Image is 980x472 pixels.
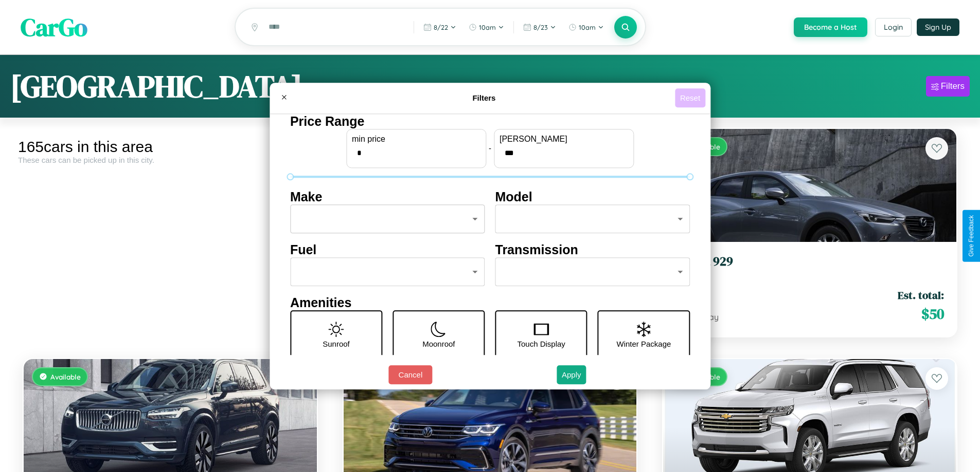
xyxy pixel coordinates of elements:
[388,365,432,384] button: Cancel
[500,135,628,144] label: [PERSON_NAME]
[926,76,970,97] button: Filters
[675,254,944,279] a: Mazda 9292023
[875,18,912,36] button: Login
[557,365,586,384] button: Apply
[921,304,944,324] span: $ 50
[563,19,609,35] button: 10am
[675,254,944,269] h3: Mazda 929
[517,337,565,351] p: Touch Display
[617,337,671,351] p: Winter Package
[794,17,867,37] button: Become a Host
[495,242,690,257] h4: Transmission
[917,18,959,36] button: Sign Up
[898,288,944,303] span: Est. total:
[489,141,491,155] p: -
[293,93,675,102] h4: Filters
[290,295,690,310] h4: Amenities
[10,65,302,107] h1: [GEOGRAPHIC_DATA]
[323,337,350,351] p: Sunroof
[50,372,81,381] span: Available
[941,81,965,91] div: Filters
[479,23,496,31] span: 10am
[579,23,596,31] span: 10am
[968,215,975,257] div: Give Feedback
[290,242,485,257] h4: Fuel
[18,156,323,164] div: These cars can be picked up in this city.
[518,19,561,35] button: 8/23
[18,138,323,156] div: 165 cars in this area
[418,19,461,35] button: 8/22
[290,114,690,129] h4: Price Range
[422,337,455,351] p: Moonroof
[21,10,87,44] span: CarGo
[352,135,480,144] label: min price
[290,190,485,204] h4: Make
[495,190,690,204] h4: Model
[675,88,705,107] button: Reset
[533,23,548,31] span: 8 / 23
[434,23,448,31] span: 8 / 22
[464,19,509,35] button: 10am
